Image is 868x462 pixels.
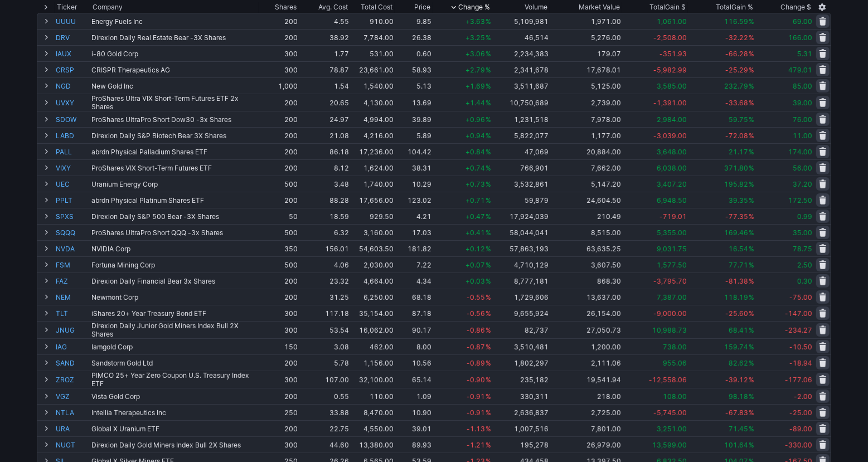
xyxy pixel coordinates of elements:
[749,99,754,107] span: %
[660,50,687,58] span: -351.93
[652,326,687,334] span: 10,988.73
[492,111,550,127] td: 1,231,518
[259,61,299,77] td: 300
[259,143,299,159] td: 200
[56,421,89,436] a: URA
[350,13,395,29] td: 910.00
[299,45,350,61] td: 1.77
[486,17,491,26] span: %
[793,115,812,124] span: 76.00
[657,148,687,156] span: 3,648.00
[492,321,550,338] td: 82,737
[91,180,258,188] div: Uranium Energy Corp
[725,212,748,221] span: -77.35
[486,82,491,90] span: %
[259,94,299,111] td: 200
[465,99,485,107] span: +1.44
[350,159,395,176] td: 1,624.00
[395,176,433,192] td: 10.29
[458,2,490,13] span: Change %
[91,196,258,205] div: abrdn Physical Platinum Shares ETF
[350,143,395,159] td: 17,236.00
[350,176,395,192] td: 1,740.00
[486,148,491,156] span: %
[299,321,350,338] td: 53.54
[56,78,89,94] a: NGD
[653,132,687,140] span: -3,039.00
[660,212,687,221] span: -719.01
[56,62,89,77] a: CRSP
[93,2,123,13] div: Company
[259,273,299,289] td: 200
[550,13,622,29] td: 1,971.00
[797,50,812,58] span: 5.31
[467,293,485,301] span: -0.55
[657,82,687,90] span: 3,585.00
[395,256,433,273] td: 7.22
[299,192,350,208] td: 88.28
[299,143,350,159] td: 86.18
[395,143,433,159] td: 104.42
[550,127,622,143] td: 1,177.00
[395,289,433,305] td: 68.18
[395,273,433,289] td: 4.34
[492,127,550,143] td: 5,822,077
[486,261,491,269] span: %
[465,180,485,188] span: +0.73
[749,212,754,221] span: %
[56,437,89,453] a: NUGT
[91,228,258,237] div: ProShares UltraPro Short QQQ -3x Shares
[729,196,748,205] span: 39.35
[56,405,89,420] a: NTLA
[395,94,433,111] td: 13.69
[749,33,754,42] span: %
[56,13,89,29] a: UUUU
[91,212,258,221] div: Direxion Daily S&P 500 Bear -3X Shares
[749,148,754,156] span: %
[486,99,491,107] span: %
[492,176,550,192] td: 3,532,861
[350,127,395,143] td: 4,216.00
[749,180,754,188] span: %
[492,13,550,29] td: 5,109,981
[56,371,89,388] a: ZROZ
[492,240,550,256] td: 57,863,193
[788,196,812,205] span: 172.50
[299,159,350,176] td: 8.12
[486,66,491,74] span: %
[657,180,687,188] span: 3,407.20
[793,99,812,107] span: 39.00
[56,355,89,371] a: SAND
[486,245,491,253] span: %
[56,160,89,176] a: VIXY
[797,261,812,269] span: 2.50
[724,82,748,90] span: 232.79
[793,132,812,140] span: 11.00
[657,17,687,26] span: 1,061.00
[657,228,687,237] span: 5,355.00
[395,77,433,94] td: 5.13
[259,111,299,127] td: 200
[550,111,622,127] td: 7,978.00
[793,245,812,253] span: 78.75
[56,273,89,289] a: FAZ
[788,66,812,74] span: 479.01
[56,339,89,354] a: IAG
[56,388,89,404] a: VGZ
[486,212,491,221] span: %
[91,148,258,156] div: abrdn Physical Palladium Shares ETF
[653,99,687,107] span: -1,391.00
[259,256,299,273] td: 500
[350,305,395,321] td: 35,154.00
[492,208,550,224] td: 17,924,039
[724,17,748,26] span: 116.59
[395,159,433,176] td: 38.31
[729,115,748,124] span: 59.75
[492,159,550,176] td: 766,901
[749,66,754,74] span: %
[550,321,622,338] td: 27,050.73
[486,326,491,334] span: %
[725,309,748,318] span: -25.60
[350,61,395,77] td: 23,661.00
[749,164,754,172] span: %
